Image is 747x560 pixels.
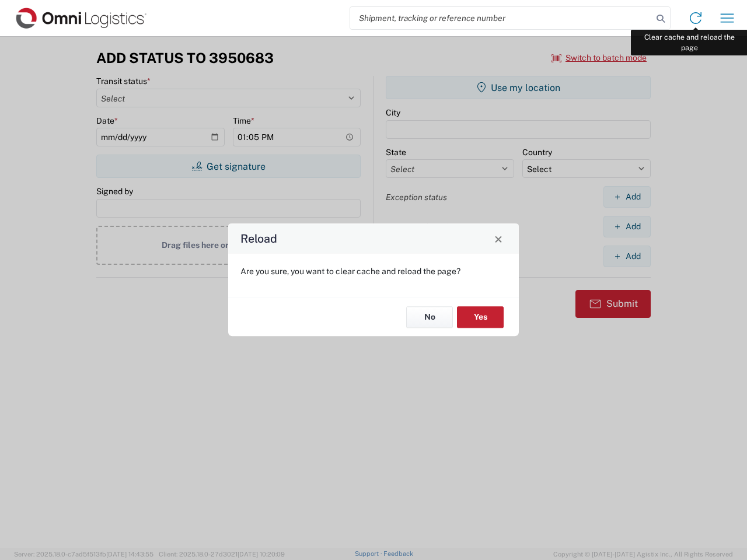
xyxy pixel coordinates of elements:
button: Close [490,230,507,247]
button: Yes [457,306,504,328]
button: No [406,306,453,328]
p: Are you sure, you want to clear cache and reload the page? [240,266,507,276]
input: Shipment, tracking or reference number [350,7,652,29]
h4: Reload [240,230,277,247]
